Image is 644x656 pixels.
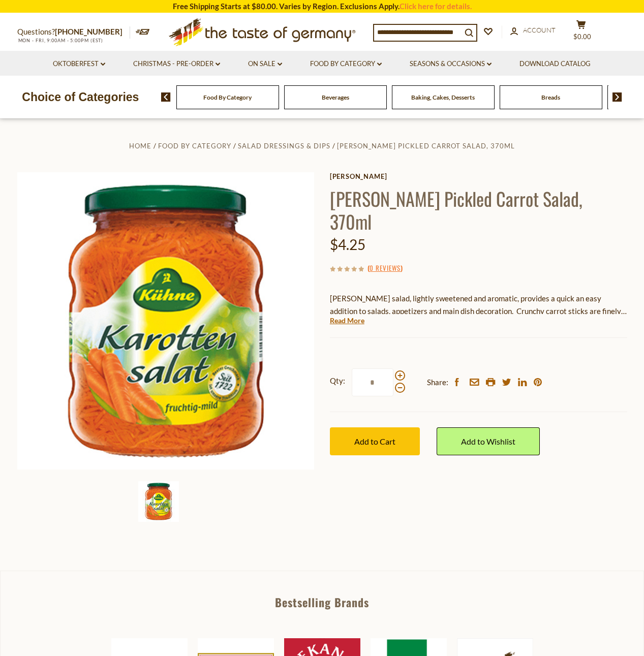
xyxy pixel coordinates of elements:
[158,142,231,150] a: Food By Category
[566,20,597,45] button: $0.00
[1,597,643,608] div: Bestselling Brands
[238,142,330,150] a: Salad Dressings & Dips
[573,33,591,41] span: $0.00
[53,58,105,70] a: Oktoberfest
[161,92,171,102] img: previous arrow
[17,25,130,39] p: Questions?
[330,172,627,180] a: [PERSON_NAME]
[17,172,315,470] img: Kuehne Pickled Carrot Salad, 370ml
[541,93,560,101] a: Breads
[330,374,345,387] strong: Qty:
[330,236,365,253] span: $4.25
[330,292,627,318] p: [PERSON_NAME] salad, lightly sweetened and aromatic, provides a quick an easy addition to salads,...
[411,93,475,101] a: Baking, Cakes, Desserts
[437,427,540,455] a: Add to Wishlist
[17,38,104,43] span: MON - FRI, 9:00AM - 5:00PM (EST)
[352,368,393,396] input: Qty:
[248,58,282,70] a: On Sale
[330,427,420,455] button: Add to Cart
[510,25,556,36] a: Account
[410,58,492,70] a: Seasons & Occasions
[55,27,122,36] a: [PHONE_NUMBER]
[367,263,403,273] span: ( )
[337,142,515,150] a: [PERSON_NAME] Pickled Carrot Salad, 370ml
[129,142,151,150] a: Home
[203,93,252,101] a: Food By Category
[370,263,401,274] a: 0 Reviews
[519,58,591,70] a: Download Catalog
[427,376,448,389] span: Share:
[138,481,179,522] img: Kuehne Pickled Carrot Salad, 370ml
[133,58,220,70] a: Christmas - PRE-ORDER
[523,26,556,34] span: Account
[400,2,472,11] a: Click here for details.
[612,92,622,102] img: next arrow
[322,93,349,101] a: Beverages
[354,436,395,446] span: Add to Cart
[330,187,627,233] h1: [PERSON_NAME] Pickled Carrot Salad, 370ml
[330,316,364,326] a: Read More
[310,58,382,70] a: Food By Category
